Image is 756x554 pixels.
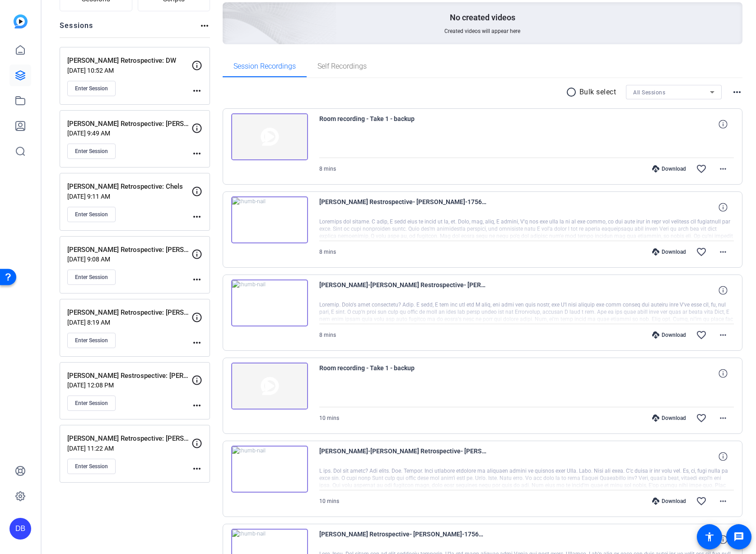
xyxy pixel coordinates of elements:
[67,270,116,285] button: Enter Session
[317,63,367,70] span: Self Recordings
[67,396,116,411] button: Enter Session
[231,279,308,326] img: thumb-nail
[67,207,116,222] button: Enter Session
[733,531,744,542] mat-icon: message
[75,400,108,407] span: Enter Session
[191,274,202,285] mat-icon: more_horiz
[319,249,336,255] span: 8 mins
[67,371,191,381] p: [PERSON_NAME] Restrospective: [PERSON_NAME]
[732,87,742,98] mat-icon: more_horiz
[75,85,108,92] span: Enter Session
[696,330,707,340] mat-icon: favorite_border
[14,14,28,28] img: blue-gradient.svg
[60,20,93,37] h2: Sessions
[67,144,116,159] button: Enter Session
[191,400,202,411] mat-icon: more_horiz
[67,193,191,200] p: [DATE] 9:11 AM
[319,498,339,504] span: 10 mins
[319,332,336,338] span: 8 mins
[75,274,108,281] span: Enter Session
[67,119,191,129] p: [PERSON_NAME] Retrospective: [PERSON_NAME]
[67,433,191,444] p: [PERSON_NAME] Retrospective: [PERSON_NAME]
[696,247,707,257] mat-icon: favorite_border
[704,531,715,542] mat-icon: accessibility
[718,413,728,424] mat-icon: more_horiz
[75,463,108,470] span: Enter Session
[718,163,728,174] mat-icon: more_horiz
[648,414,691,422] div: Download
[75,337,108,344] span: Enter Session
[191,211,202,222] mat-icon: more_horiz
[718,496,728,507] mat-icon: more_horiz
[67,319,191,326] p: [DATE] 8:19 AM
[233,63,296,70] span: Session Recordings
[67,67,191,74] p: [DATE] 10:52 AM
[648,331,691,339] div: Download
[67,81,116,96] button: Enter Session
[450,12,515,23] p: No created videos
[319,363,486,384] span: Room recording - Take 1 - backup
[75,211,108,218] span: Enter Session
[696,413,707,424] mat-icon: favorite_border
[319,166,336,172] span: 8 mins
[67,182,191,192] p: [PERSON_NAME] Retrospective: Chels
[67,333,116,348] button: Enter Session
[231,363,308,410] img: thumb-nail
[718,247,728,257] mat-icon: more_horiz
[67,445,191,452] p: [DATE] 11:22 AM
[696,163,707,174] mat-icon: favorite_border
[67,459,116,474] button: Enter Session
[67,256,191,263] p: [DATE] 9:08 AM
[67,130,191,137] p: [DATE] 9:49 AM
[566,87,579,98] mat-icon: radio_button_unchecked
[648,498,691,505] div: Download
[319,196,486,218] span: [PERSON_NAME] Restrospective- [PERSON_NAME]-1756128661212-webcam
[67,307,191,318] p: [PERSON_NAME] Retrospective: [PERSON_NAME]
[199,20,210,31] mat-icon: more_horiz
[648,248,691,256] div: Download
[633,89,665,96] span: All Sessions
[319,415,339,421] span: 10 mins
[444,28,520,35] span: Created videos will appear here
[319,529,486,550] span: [PERSON_NAME] Retrospective- [PERSON_NAME]-1756127092297-webcam
[191,85,202,96] mat-icon: more_horiz
[9,518,31,540] div: DB
[191,337,202,348] mat-icon: more_horiz
[191,148,202,159] mat-icon: more_horiz
[319,279,486,301] span: [PERSON_NAME]-[PERSON_NAME] Restrospective- [PERSON_NAME]-1756128663673-webcam
[191,463,202,474] mat-icon: more_horiz
[67,382,191,389] p: [DATE] 12:08 PM
[319,446,486,467] span: [PERSON_NAME]-[PERSON_NAME] Retrospective- [PERSON_NAME]-1756127085719-webcam
[696,496,707,507] mat-icon: favorite_border
[67,56,191,66] p: [PERSON_NAME] Retrospective: DW
[718,330,728,340] mat-icon: more_horiz
[231,113,308,160] img: thumb-nail
[67,245,191,255] p: [PERSON_NAME] Retrospective: [PERSON_NAME]
[319,113,486,135] span: Room recording - Take 1 - backup
[231,196,308,243] img: thumb-nail
[231,446,308,493] img: thumb-nail
[75,148,108,155] span: Enter Session
[648,165,691,172] div: Download
[579,87,616,98] p: Bulk select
